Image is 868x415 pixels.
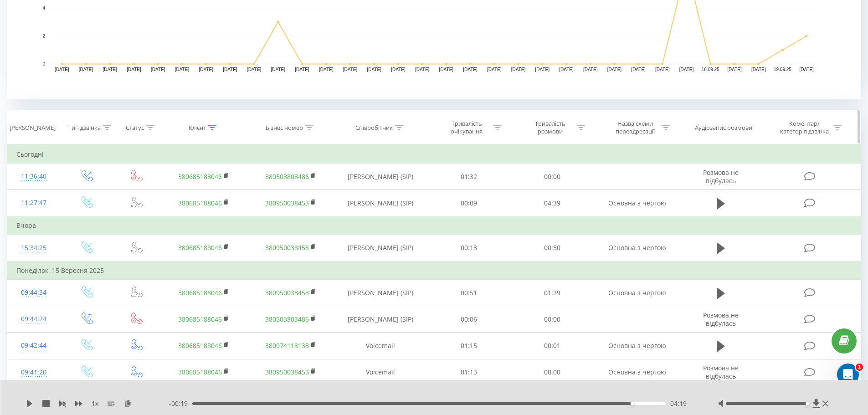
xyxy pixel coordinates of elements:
[16,284,51,302] div: 09:44:34
[427,190,511,217] td: 00:09
[727,67,742,72] text: [DATE]
[265,288,309,297] a: 380950038453
[334,333,427,359] td: Voicemail
[427,164,511,190] td: 01:32
[16,337,51,354] div: 09:42:44
[295,67,309,72] text: [DATE]
[427,306,511,333] td: 00:06
[334,280,427,306] td: [PERSON_NAME] (SIP)
[594,190,680,217] td: Основна з чергою
[42,34,45,39] text: 2
[127,67,141,72] text: [DATE]
[511,306,594,333] td: 00:00
[271,67,286,72] text: [DATE]
[778,120,831,135] div: Коментар/категорія дзвінка
[79,67,93,72] text: [DATE]
[266,124,303,132] div: Бізнес номер
[695,124,752,132] div: Аудіозапис розмови
[7,261,861,280] td: Понеділок, 15 Вересня 2025
[16,239,51,257] div: 15:34:25
[594,359,680,385] td: Основна з чергою
[355,124,393,132] div: Співробітник
[178,199,222,207] a: 380685188046
[367,67,381,72] text: [DATE]
[92,399,98,408] span: 1 x
[487,67,502,72] text: [DATE]
[16,194,51,212] div: 11:27:47
[611,120,659,135] div: Назва схеми переадресації
[175,67,190,72] text: [DATE]
[751,67,766,72] text: [DATE]
[594,280,680,306] td: Основна з чергою
[343,67,358,72] text: [DATE]
[427,359,511,385] td: 01:13
[265,172,309,181] a: 380503803486
[856,364,863,371] span: 1
[702,67,719,72] text: 16.09.25
[655,67,670,72] text: [DATE]
[265,243,309,252] a: 380950038453
[126,124,144,132] div: Статус
[427,235,511,261] td: 00:13
[42,5,45,10] text: 4
[319,67,334,72] text: [DATE]
[178,315,222,323] a: 380685188046
[265,315,309,323] a: 380503803486
[511,164,594,190] td: 00:00
[68,124,101,132] div: Тип дзвінка
[799,67,814,72] text: [DATE]
[103,67,118,72] text: [DATE]
[442,120,491,135] div: Тривалість очікування
[334,235,427,261] td: [PERSON_NAME] (SIP)
[631,67,646,72] text: [DATE]
[16,310,51,328] div: 09:44:24
[806,402,810,405] div: Accessibility label
[178,243,222,252] a: 380685188046
[334,306,427,333] td: [PERSON_NAME] (SIP)
[42,61,45,67] text: 0
[7,216,861,235] td: Вчора
[169,399,192,408] span: - 00:19
[774,67,791,72] text: 19.09.25
[427,333,511,359] td: 01:15
[151,67,165,72] text: [DATE]
[526,120,575,135] div: Тривалість розмови
[178,368,222,376] a: 380685188046
[837,364,859,385] iframe: Intercom live chat
[630,402,634,405] div: Accessibility label
[511,333,594,359] td: 00:01
[189,124,206,132] div: Клієнт
[415,67,430,72] text: [DATE]
[511,67,526,72] text: [DATE]
[178,341,222,350] a: 380685188046
[223,67,237,72] text: [DATE]
[7,145,861,164] td: Сьогодні
[265,341,309,350] a: 380974113133
[594,333,680,359] td: Основна з чергою
[670,399,687,408] span: 04:19
[265,199,309,207] a: 380950038453
[594,235,680,261] td: Основна з чергою
[55,67,69,72] text: [DATE]
[511,190,594,217] td: 04:39
[178,172,222,181] a: 380685188046
[16,364,51,381] div: 09:41:20
[16,168,51,185] div: 11:36:40
[439,67,454,72] text: [DATE]
[10,124,56,132] div: [PERSON_NAME]
[607,67,622,72] text: [DATE]
[463,67,478,72] text: [DATE]
[334,190,427,217] td: [PERSON_NAME] (SIP)
[334,164,427,190] td: [PERSON_NAME] (SIP)
[679,67,694,72] text: [DATE]
[535,67,550,72] text: [DATE]
[265,368,309,376] a: 380950038453
[427,280,511,306] td: 00:51
[559,67,574,72] text: [DATE]
[703,364,739,380] span: Розмова не відбулась
[391,67,406,72] text: [DATE]
[199,67,213,72] text: [DATE]
[178,288,222,297] a: 380685188046
[511,359,594,385] td: 00:00
[511,280,594,306] td: 01:29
